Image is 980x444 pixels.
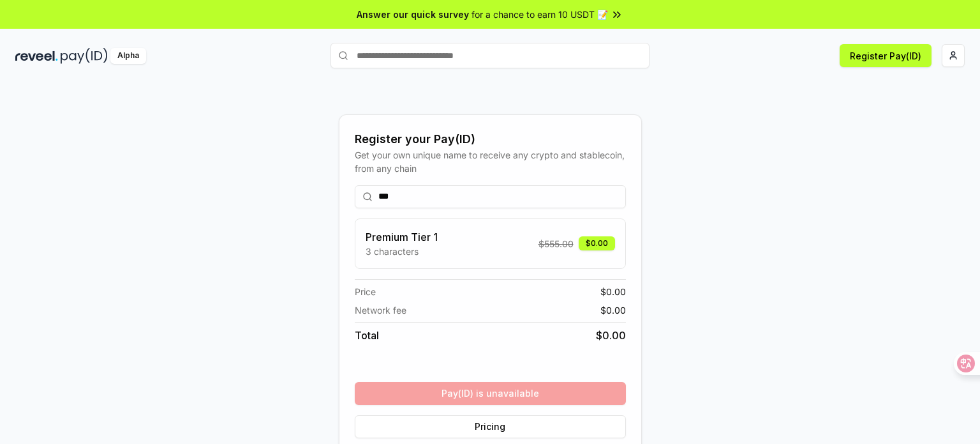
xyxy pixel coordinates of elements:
span: $ 0.00 [600,285,626,298]
div: $0.00 [579,236,615,250]
span: for a chance to earn 10 USDT 📝 [471,8,608,21]
div: Alpha [110,48,146,64]
span: $ 555.00 [538,237,574,250]
span: Price [355,285,376,298]
div: Register your Pay(ID) [355,130,626,148]
div: Get your own unique name to receive any crypto and stablecoin, from any chain [355,148,626,175]
span: $ 0.00 [600,303,626,317]
img: reveel_dark [15,48,58,64]
span: Total [355,328,379,343]
p: 3 characters [366,245,438,258]
h3: Premium Tier 1 [366,229,438,245]
span: Network fee [355,303,406,317]
span: $ 0.00 [596,328,626,343]
img: pay_id [61,48,108,64]
button: Register Pay(ID) [840,44,932,67]
button: Pricing [355,415,626,438]
span: Answer our quick survey [357,8,469,21]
